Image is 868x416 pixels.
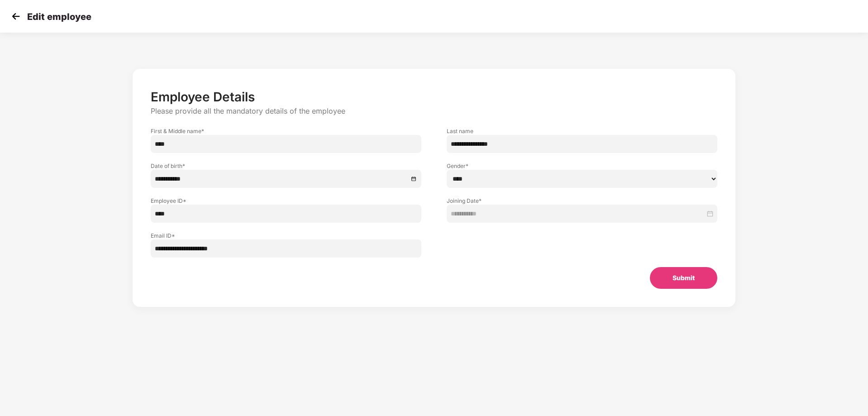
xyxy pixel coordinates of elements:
[9,10,23,23] img: svg+xml;base64,PHN2ZyB4bWxucz0iaHR0cDovL3d3dy53My5vcmcvMjAwMC9zdmciIHdpZHRoPSIzMCIgaGVpZ2h0PSIzMC...
[447,162,717,170] label: Gender
[151,127,421,135] label: First & Middle name
[650,267,717,289] button: Submit
[151,162,421,170] label: Date of birth
[151,89,717,105] p: Employee Details
[151,106,717,116] p: Please provide all the mandatory details of the employee
[151,232,421,239] label: Email ID
[151,197,421,205] label: Employee ID
[447,197,717,205] label: Joining Date
[27,11,91,22] p: Edit employee
[447,127,717,135] label: Last name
